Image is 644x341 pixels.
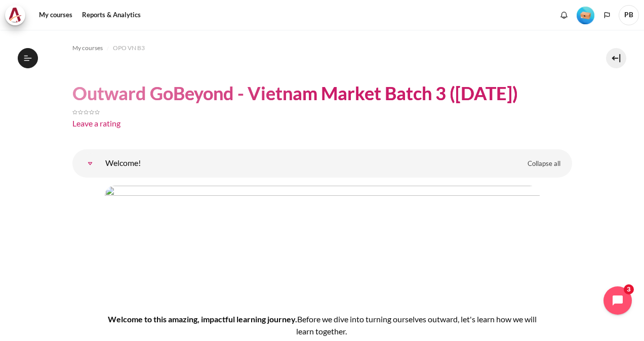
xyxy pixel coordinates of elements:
span: Collapse all [528,159,560,169]
img: Level #1 [577,7,594,24]
a: Leave a rating [72,118,120,128]
nav: Navigation bar [72,40,572,56]
div: Level #1 [577,6,594,24]
span: PB [619,5,639,25]
a: Architeck Architeck [5,5,30,25]
span: efore we dive into turning ourselves outward, let's learn how we will learn together. [296,314,537,336]
a: OPO VN B3 [113,42,145,54]
a: My courses [72,42,103,54]
a: Reports & Analytics [78,5,144,25]
h4: Welcome to this amazing, impactful learning journey. [105,313,540,337]
a: User menu [619,5,639,25]
button: Languages [599,8,615,23]
span: B [297,314,302,324]
a: Welcome! [80,153,100,174]
img: Architeck [8,8,22,23]
h1: Outward GoBeyond - Vietnam Market Batch 3 ([DATE]) [72,81,518,105]
a: My courses [35,5,76,25]
span: My courses [72,44,103,53]
a: Collapse all [520,155,568,173]
span: OPO VN B3 [113,44,145,53]
a: Level #1 [573,6,598,24]
div: Show notification window with no new notifications [556,8,572,23]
